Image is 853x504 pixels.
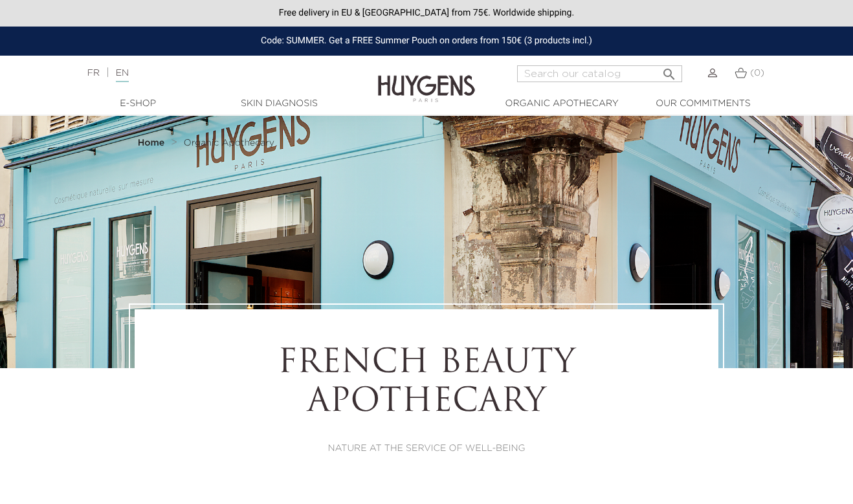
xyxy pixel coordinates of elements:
input: Search [517,65,682,82]
a: Our commitments [638,97,768,111]
a: Organic Apothecary [184,138,274,148]
a: Skin Diagnosis [214,97,344,111]
strong: Home [138,138,165,148]
div: | [81,65,346,81]
span: (0) [750,69,764,78]
a: E-Shop [73,97,203,111]
a: Organic Apothecary [497,97,626,111]
span: Organic Apothecary [184,138,274,148]
button:  [658,61,681,79]
i:  [661,63,677,78]
a: FR [87,69,100,78]
a: EN [116,69,129,82]
h1: FRENCH BEAUTY APOTHECARY [170,345,683,422]
p: NATURE AT THE SERVICE OF WELL-BEING [170,442,683,455]
img: Huygens [378,54,475,104]
a: Home [138,138,168,148]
